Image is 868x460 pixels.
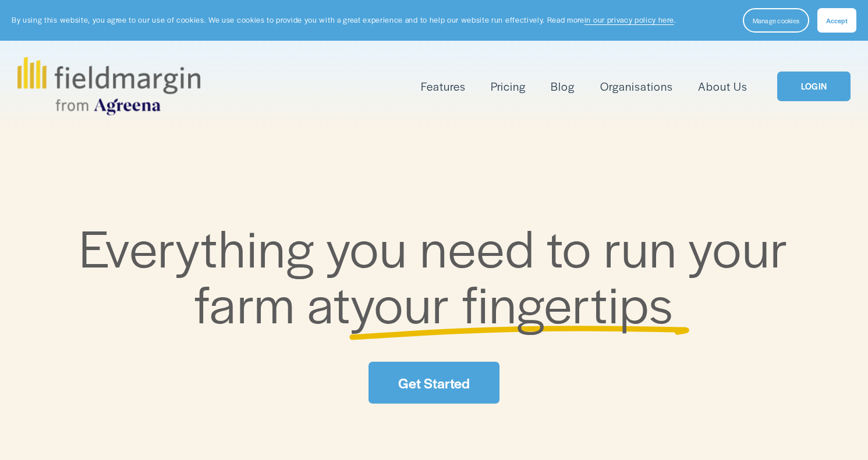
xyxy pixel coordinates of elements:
button: Manage cookies [743,8,809,33]
a: Pricing [491,77,526,96]
a: Get Started [369,362,499,403]
span: Everything you need to run your farm at [79,210,800,338]
span: Accept [826,16,848,25]
a: Blog [551,77,575,96]
p: By using this website, you agree to our use of cookies. We use cookies to provide you with a grea... [12,15,676,26]
span: Features [421,78,466,95]
button: Accept [817,8,856,33]
img: fieldmargin.com [17,57,200,115]
a: LOGIN [777,72,851,101]
a: Organisations [600,77,673,96]
a: folder dropdown [421,77,466,96]
a: in our privacy policy here [584,15,674,25]
span: Manage cookies [753,16,799,25]
a: About Us [698,77,747,96]
span: your fingertips [350,266,674,338]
